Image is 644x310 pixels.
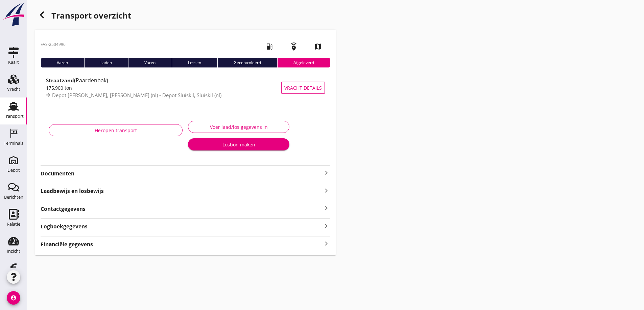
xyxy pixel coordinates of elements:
[322,239,330,248] i: keyboard_arrow_right
[8,60,19,64] div: Kaart
[322,187,330,195] i: keyboard_arrow_right
[188,121,289,133] button: Voer laad/los gegevens in
[41,73,330,103] a: Straatzand(Paardenbak)175,900 tonDepot [PERSON_NAME], [PERSON_NAME] (nl) - Depot Sluiskil, Sluisk...
[84,58,128,67] div: Laden
[281,82,325,94] button: Vracht details
[322,221,330,230] i: keyboard_arrow_right
[188,138,289,150] button: Losbon maken
[217,58,277,67] div: Gecontroleerd
[46,77,74,84] strong: Straatzand
[128,58,172,67] div: Varen
[4,141,23,145] div: Terminals
[277,58,330,67] div: Afgeleverd
[46,84,281,91] div: 175,900 ton
[260,37,279,56] i: local_gas_station
[284,37,303,56] i: emergency_share
[41,58,84,67] div: Varen
[322,204,330,213] i: keyboard_arrow_right
[54,127,177,134] div: Heropen transport
[1,2,26,27] img: logo-small.a267ee39.svg
[4,195,23,199] div: Berichten
[322,169,330,177] i: keyboard_arrow_right
[284,84,322,91] span: Vracht details
[41,170,322,177] strong: Documenten
[41,223,88,230] strong: Logboekgegevens
[7,291,20,305] i: account_circle
[4,114,24,118] div: Transport
[194,123,284,131] div: Voer laad/los gegevens in
[7,168,20,172] div: Depot
[7,249,20,253] div: Inzicht
[49,124,183,136] button: Heropen transport
[52,92,221,98] span: Depot [PERSON_NAME], [PERSON_NAME] (nl) - Depot Sluiskil, Sluiskil (nl)
[35,8,336,24] div: Transport overzicht
[74,77,108,84] span: (Paardenbak)
[41,241,93,248] strong: Financiële gegevens
[41,41,66,48] p: FAS-2504996
[193,141,284,148] div: Losbon maken
[7,222,20,226] div: Relatie
[41,205,86,213] strong: Contactgegevens
[7,87,20,91] div: Vracht
[309,37,328,56] i: map
[41,187,322,195] strong: Laadbewijs en losbewijs
[172,58,217,67] div: Lossen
